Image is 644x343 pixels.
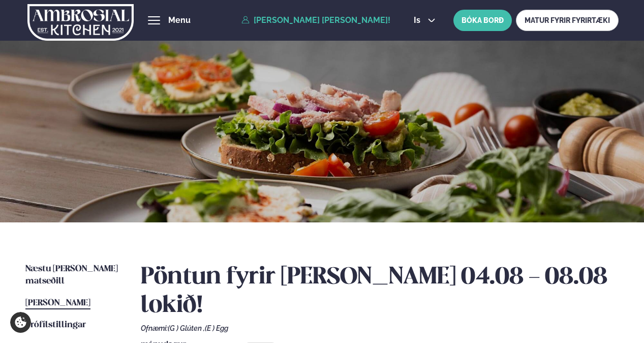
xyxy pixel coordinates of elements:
[406,16,444,24] button: is
[25,263,120,288] a: Næstu [PERSON_NAME] matseðill
[25,297,90,309] a: [PERSON_NAME]
[141,263,619,320] h2: Pöntun fyrir [PERSON_NAME] 04.08 - 08.08 lokið!
[25,321,86,329] span: Prófílstillingar
[25,265,118,285] span: Næstu [PERSON_NAME] matseðill
[516,10,619,31] a: MATUR FYRIR FYRIRTÆKI
[148,14,160,26] button: hamburger
[25,299,90,307] span: [PERSON_NAME]
[168,324,205,332] span: (G ) Glúten ,
[414,16,423,24] span: is
[241,16,390,25] a: [PERSON_NAME] [PERSON_NAME]!
[205,324,228,332] span: (E ) Egg
[25,319,86,331] a: Prófílstillingar
[10,312,31,333] a: Cookie settings
[453,10,512,31] button: BÓKA BORÐ
[141,324,619,332] div: Ofnæmi:
[27,2,134,43] img: logo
